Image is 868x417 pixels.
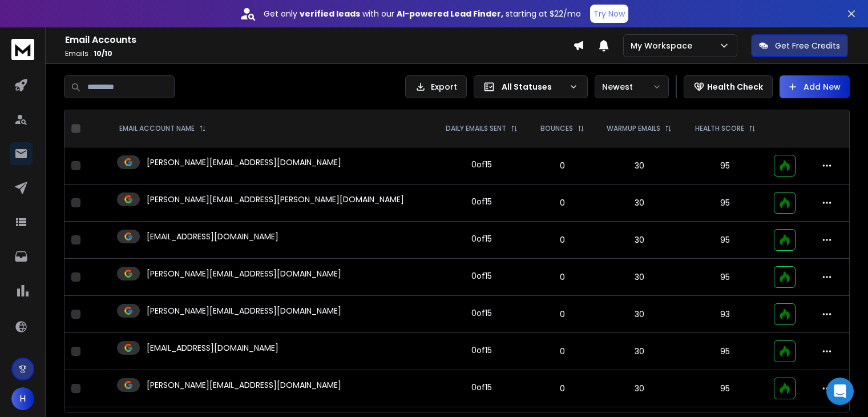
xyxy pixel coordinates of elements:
td: 95 [684,259,767,296]
td: 30 [595,222,684,259]
td: 30 [595,259,684,296]
p: [EMAIL_ADDRESS][DOMAIN_NAME] [147,342,278,354]
td: 30 [595,147,684,185]
button: Health Check [684,75,773,98]
button: Try Now [590,5,628,23]
p: [PERSON_NAME][EMAIL_ADDRESS][PERSON_NAME][DOMAIN_NAME] [147,194,404,205]
div: 0 of 15 [471,382,492,393]
p: [PERSON_NAME][EMAIL_ADDRESS][DOMAIN_NAME] [147,305,341,316]
p: 0 [536,346,588,357]
td: 95 [684,333,767,370]
p: Emails : [65,49,573,58]
p: 0 [536,383,588,394]
td: 95 [684,222,767,259]
p: 0 [536,197,588,209]
button: Add New [780,75,850,98]
td: 95 [684,370,767,407]
strong: verified leads [300,8,360,19]
td: 30 [595,333,684,370]
h1: Email Accounts [65,33,573,47]
button: Export [405,75,467,98]
p: [PERSON_NAME][EMAIL_ADDRESS][DOMAIN_NAME] [147,379,341,391]
p: Get only with our starting at $22/mo [264,8,581,19]
p: 0 [536,160,588,171]
td: 30 [595,296,684,333]
p: [PERSON_NAME][EMAIL_ADDRESS][DOMAIN_NAME] [147,268,341,279]
button: H [11,387,34,410]
p: 0 [536,234,588,246]
div: Open Intercom Messenger [826,378,854,405]
p: 0 [536,308,588,320]
div: 0 of 15 [471,159,492,170]
p: DAILY EMAILS SENT [446,124,506,133]
p: All Statuses [502,81,564,93]
p: Get Free Credits [775,40,840,51]
strong: AI-powered Lead Finder, [397,8,503,19]
div: 0 of 15 [471,307,492,319]
button: Newest [595,75,669,98]
p: HEALTH SCORE [695,124,744,133]
td: 95 [684,147,767,185]
p: My Workspace [631,40,697,51]
p: [PERSON_NAME][EMAIL_ADDRESS][DOMAIN_NAME] [147,157,341,168]
p: [EMAIL_ADDRESS][DOMAIN_NAME] [147,231,278,242]
p: BOUNCES [540,124,573,133]
p: 0 [536,271,588,283]
p: Health Check [707,81,763,93]
div: EMAIL ACCOUNT NAME [119,124,206,133]
td: 30 [595,185,684,222]
td: 95 [684,185,767,222]
div: 0 of 15 [471,270,492,282]
span: 10 / 10 [94,49,112,58]
p: Try Now [594,8,625,19]
div: 0 of 15 [471,196,492,207]
div: 0 of 15 [471,344,492,356]
p: WARMUP EMAILS [607,124,660,133]
div: 0 of 15 [471,233,492,244]
button: Get Free Credits [751,34,848,57]
td: 93 [684,296,767,333]
td: 30 [595,370,684,407]
img: logo [11,39,34,60]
